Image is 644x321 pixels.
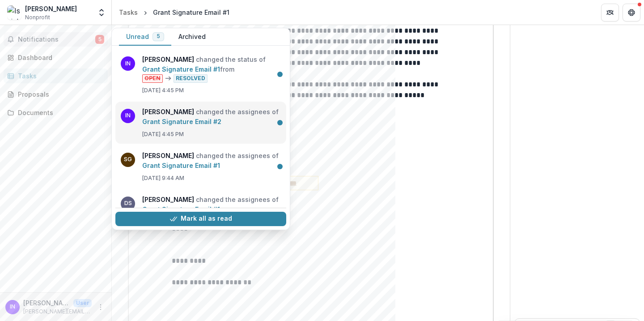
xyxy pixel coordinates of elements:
[7,5,21,20] img: Isaiah J Nelson
[18,53,101,62] div: Dashboard
[142,118,221,125] a: Grant Signature Email #2
[25,4,77,13] div: [PERSON_NAME]
[4,68,108,83] a: Tasks
[115,6,141,19] a: Tasks
[10,304,15,310] div: Isaiah Nelson
[18,71,101,81] div: Tasks
[119,28,171,46] button: Unread
[623,4,640,21] button: Get Help
[171,28,213,46] button: Archived
[4,32,108,47] button: Notifications5
[18,90,101,99] div: Proposals
[142,65,220,73] a: Grant Signature Email #1
[115,6,233,19] nav: breadcrumb
[142,195,281,214] p: changed the assignees of
[4,87,108,102] a: Proposals
[18,108,101,117] div: Documents
[4,105,108,120] a: Documents
[142,55,281,83] p: changed the status of from
[95,35,104,44] span: 5
[4,50,108,65] a: Dashboard
[142,162,220,169] a: Grant Signature Email #1
[153,8,229,17] div: Grant Signature Email #1
[95,4,108,21] button: Open entity switcher
[142,107,281,127] p: changed the assignees of
[73,299,92,307] p: User
[115,212,286,226] button: Mark all as read
[95,302,106,312] button: More
[23,308,92,316] p: [PERSON_NAME][EMAIL_ADDRESS][DOMAIN_NAME]
[142,151,281,171] p: changed the assignees of
[157,33,160,39] span: 5
[23,298,70,308] p: [PERSON_NAME]
[25,13,50,21] span: Nonprofit
[142,205,220,213] a: Grant Signature Email #1
[18,36,95,43] span: Notifications
[601,4,619,21] button: Partners
[119,8,138,17] div: Tasks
